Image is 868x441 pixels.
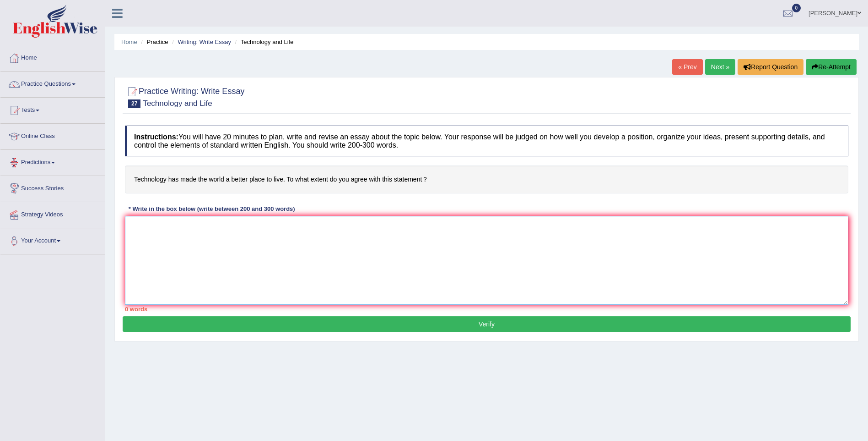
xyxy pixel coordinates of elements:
a: Your Account [0,228,105,251]
span: 0 [792,4,801,12]
h2: Practice Writing: Write Essay [125,85,244,108]
button: Verify [123,316,851,332]
b: Instructions: [134,133,178,141]
a: Home [121,39,137,45]
span: 27 [128,99,140,108]
a: Next » [705,59,735,75]
li: Technology and Life [233,38,294,46]
button: Report Question [738,59,803,75]
a: Online Class [0,124,105,147]
h4: Technology has made the world a better place to live. To what extent do you agree with this state... [125,165,848,193]
li: Practice [139,38,168,46]
small: Technology and Life [143,99,212,108]
a: Home [0,45,105,68]
a: Tests [0,98,105,121]
div: 0 words [125,305,848,314]
a: Strategy Videos [0,202,105,225]
h4: You will have 20 minutes to plan, write and revise an essay about the topic below. Your response ... [125,126,848,156]
a: « Prev [672,59,702,75]
div: * Write in the box below (write between 200 and 300 words) [125,205,298,214]
a: Success Stories [0,176,105,199]
a: Practice Questions [0,72,105,94]
button: Re-Attempt [806,59,857,75]
a: Writing: Write Essay [178,39,231,45]
a: Predictions [0,150,105,173]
